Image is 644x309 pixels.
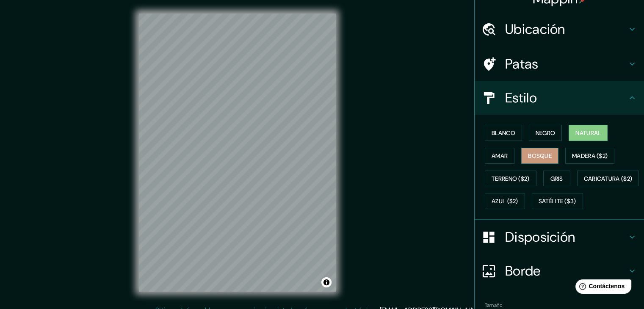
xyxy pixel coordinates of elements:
[321,277,332,287] button: Activar o desactivar atribución
[577,171,639,187] button: Caricatura ($2)
[492,152,508,160] font: Amar
[505,89,537,107] font: Estilo
[485,171,536,187] button: Terreno ($2)
[492,198,518,205] font: Azul ($2)
[505,55,539,73] font: Patas
[572,152,608,160] font: Madera ($2)
[543,171,570,187] button: Gris
[584,175,633,182] font: Caricatura ($2)
[565,148,614,164] button: Madera ($2)
[475,254,644,288] div: Borde
[485,148,514,164] button: Amar
[505,262,541,280] font: Borde
[532,193,583,209] button: Satélite ($3)
[529,125,562,141] button: Negro
[485,302,502,309] font: Tamaño
[492,129,515,137] font: Blanco
[521,148,558,164] button: Bosque
[569,125,608,141] button: Natural
[569,276,635,300] iframe: Lanzador de widgets de ayuda
[528,152,552,160] font: Bosque
[139,14,336,292] canvas: Mapa
[539,198,576,205] font: Satélite ($3)
[475,47,644,81] div: Patas
[485,193,525,209] button: Azul ($2)
[536,129,556,137] font: Negro
[575,129,601,137] font: Natural
[550,175,563,182] font: Gris
[505,20,565,38] font: Ubicación
[475,81,644,115] div: Estilo
[485,125,522,141] button: Blanco
[475,12,644,46] div: Ubicación
[505,228,575,246] font: Disposición
[492,175,530,182] font: Terreno ($2)
[475,220,644,254] div: Disposición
